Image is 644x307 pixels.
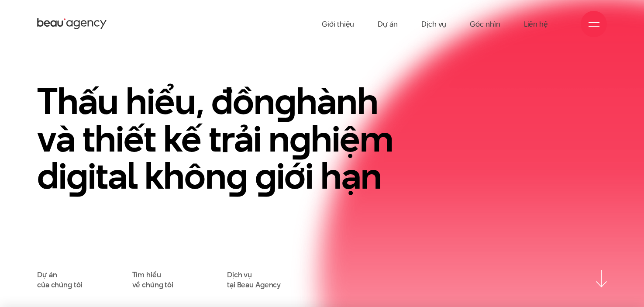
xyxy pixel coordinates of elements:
[66,150,88,201] en: g
[255,150,276,201] en: g
[226,150,248,201] en: g
[37,83,413,195] h1: Thấu hiểu, đồn hành và thiết kế trải n hiệm di ital khôn iới hạn
[132,270,174,290] a: Tìm hiểuvề chúng tôi
[275,76,296,127] en: g
[289,113,311,164] en: g
[37,270,82,290] a: Dự áncủa chúng tôi
[227,270,281,290] a: Dịch vụtại Beau Agency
